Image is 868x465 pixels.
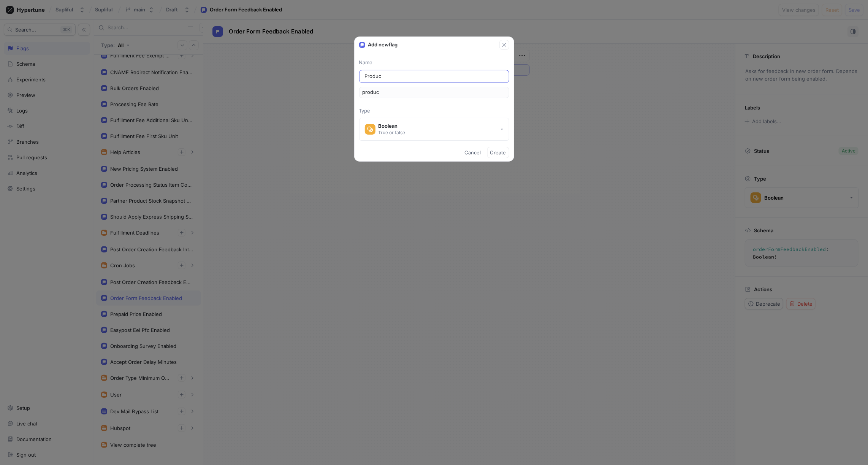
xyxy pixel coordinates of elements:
[359,107,509,115] p: Type
[359,118,509,141] button: BooleanTrue or false
[359,59,509,67] p: Name
[465,150,481,155] span: Cancel
[379,123,405,129] div: Boolean
[462,147,484,158] button: Cancel
[379,129,405,136] div: True or false
[487,147,509,158] button: Create
[365,73,504,80] input: Enter a name for this flag
[368,41,398,49] p: Add new flag
[490,150,506,155] span: Create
